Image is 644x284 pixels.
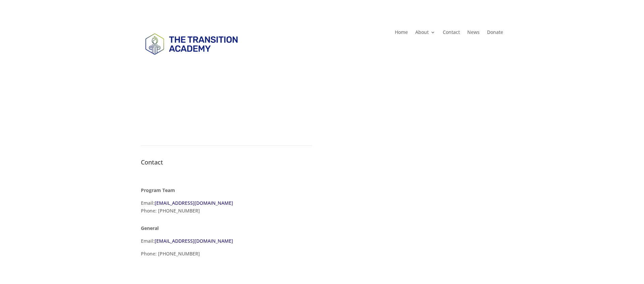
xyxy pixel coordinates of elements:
[467,30,480,37] a: News
[220,79,424,85] span: Real World Learning and workforce development for high school students with disabilities
[395,30,408,37] a: Home
[141,159,312,169] h4: Contact
[443,30,460,37] a: Contact
[141,199,312,220] p: Email: Phone: [PHONE_NUMBER]
[141,187,175,193] strong: Program Team
[155,238,233,244] a: [EMAIL_ADDRESS][DOMAIN_NAME]
[155,200,233,206] a: [EMAIL_ADDRESS][DOMAIN_NAME]
[141,27,241,60] img: TTA Brand_TTA Primary Logo_Horizontal_Light BG
[487,30,503,37] a: Donate
[415,30,435,37] a: About
[141,225,159,231] strong: General
[141,55,241,61] a: Logo-Noticias
[141,250,312,263] p: Phone: [PHONE_NUMBER]
[141,237,312,250] p: Email:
